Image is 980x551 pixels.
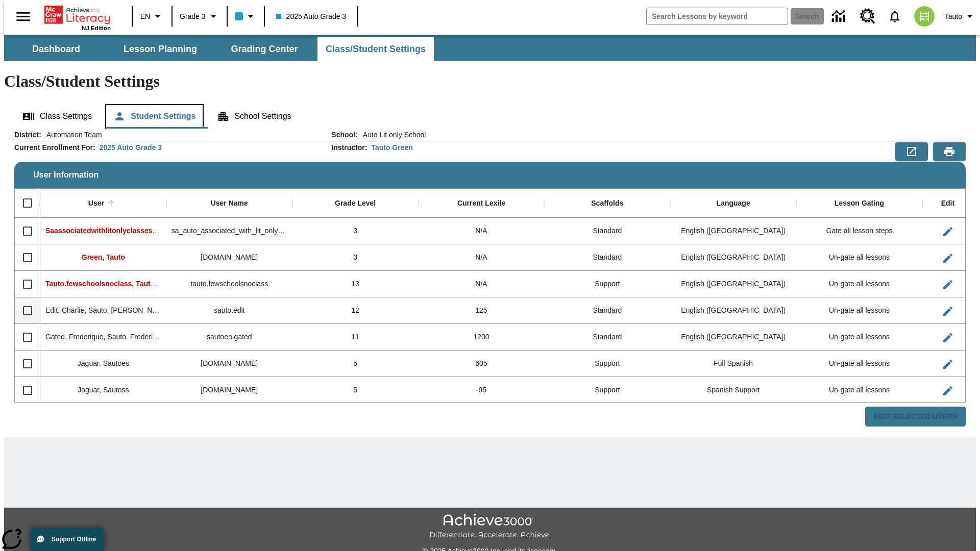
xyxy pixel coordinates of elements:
span: Dashboard [32,43,80,55]
button: Export to CSV [895,142,928,161]
span: Class/Student Settings [326,43,426,55]
div: tauto.green [166,244,292,271]
div: User Information [14,130,966,427]
div: Support [544,377,670,404]
div: English (US) [670,271,796,297]
div: 13 [292,271,419,297]
button: Profile/Settings [941,7,980,26]
a: Home [44,5,111,25]
div: Un-gate all lessons [796,377,922,404]
div: 5 [292,377,419,404]
div: Current Lexile [457,199,505,208]
div: Full Spanish [670,350,796,377]
button: Student Settings [105,104,204,129]
div: English (US) [670,297,796,324]
button: Edit User [938,274,958,295]
span: Grading Center [231,43,298,55]
div: 1200 [419,324,545,350]
button: Select a new avatar [908,3,941,30]
span: Tauto [945,11,962,22]
div: Support [544,350,670,377]
a: Notifications [881,3,908,30]
div: 2025 Auto Grade 3 [100,142,162,153]
div: N/A [419,218,545,244]
div: tauto.fewschoolsnoclass [166,271,292,297]
button: Grade: Grade 3, Select a grade [176,7,224,26]
div: English (US) [670,324,796,350]
button: Lesson Planning [109,37,211,61]
div: Standard [544,244,670,271]
div: 125 [419,297,545,324]
div: Language [717,199,750,208]
button: Edit User [938,354,958,374]
span: Green, Tauto [82,253,125,261]
button: Edit User [938,381,958,401]
span: Saassociatedwithlitonlyclasses, Saassociatedwithlitonlyclasses [45,227,263,235]
div: Standard [544,297,670,324]
div: Lesson Gating [835,199,884,208]
div: sauto.edit [166,297,292,324]
div: 3 [292,244,419,271]
span: Edit. Charlie, Sauto. Charlie [45,306,170,314]
a: Resource Center, Will open in new tab [854,3,881,30]
button: Print Preview [933,142,966,161]
h2: Instructor : [331,143,367,152]
button: Support Offline [31,528,104,551]
span: Automation Team [41,130,102,140]
button: Class/Student Settings [317,37,434,61]
button: Dashboard [5,37,107,61]
div: -95 [419,377,545,404]
div: sa_auto_associated_with_lit_only_classes [166,218,292,244]
div: English (US) [670,244,796,271]
img: Achieve3000 Differentiate Accelerate Achieve [429,514,551,540]
div: 605 [419,350,545,377]
div: Un-gate all lessons [796,297,922,324]
div: SubNavbar [4,37,435,61]
div: sautoes.jaguar [166,350,292,377]
span: NJ Edition [82,25,111,31]
span: Tauto.fewschoolsnoclass, Tauto.fewschoolsnoclass [45,280,222,288]
span: Support Offline [52,536,96,543]
div: Spanish Support [670,377,796,404]
div: Scaffolds [591,199,623,208]
span: Lesson Planning [124,43,197,55]
button: Edit User [938,248,958,268]
div: Gate all lesson steps [796,218,922,244]
div: Home [44,4,111,31]
div: Standard [544,324,670,350]
div: Standard [544,218,670,244]
span: Jaguar, Sautoes [78,359,129,367]
div: Un-gate all lessons [796,350,922,377]
button: School Settings [209,104,299,129]
div: SubNavbar [4,35,976,61]
h2: School : [331,131,357,139]
h2: District : [14,131,41,139]
button: Open side menu [8,2,38,32]
div: Tauto Green [371,142,412,153]
div: Un-gate all lessons [796,324,922,350]
h2: Current Enrollment For : [14,143,95,152]
button: Class color is light blue. Change class color [231,7,261,26]
div: Edit [941,199,954,208]
button: Edit User [938,221,958,242]
a: Data Center [826,3,854,31]
div: 11 [292,324,419,350]
button: Edit User [938,328,958,348]
button: Grading Center [213,37,315,61]
div: sautoen.gated [166,324,292,350]
div: Class/Student Settings [14,104,966,129]
div: Grade Level [335,199,376,208]
div: Un-gate all lessons [796,244,922,271]
span: User Information [33,170,99,180]
img: avatar image [914,6,935,27]
span: 2025 Auto Grade 3 [276,11,347,22]
button: Class Settings [14,104,100,129]
div: N/A [419,244,545,271]
span: EN [140,11,150,22]
div: User Name [211,199,248,208]
div: N/A [419,271,545,297]
div: sautoss.jaguar [166,377,292,404]
button: Edit User [938,301,958,321]
div: 3 [292,218,419,244]
div: Support [544,271,670,297]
